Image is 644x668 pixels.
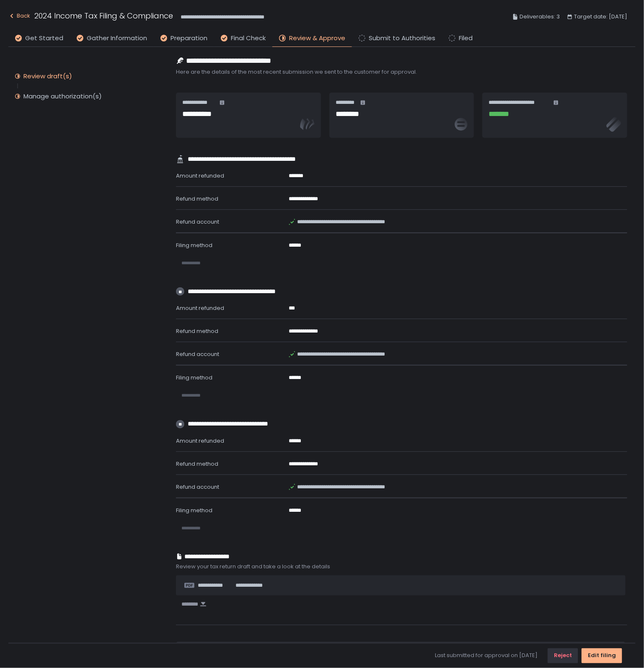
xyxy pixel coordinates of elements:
div: Review draft(s) [23,72,72,80]
span: Refund method [176,460,218,468]
h1: 2024 Income Tax Filing & Compliance [34,10,173,21]
div: Reject [554,652,572,660]
span: Preparation [171,34,207,43]
span: Final Check [231,34,266,43]
span: Refund account [176,350,219,358]
div: Back [8,11,30,21]
span: Filed [459,34,473,43]
span: Review & Approve [289,34,345,43]
span: Review your tax return draft and take a look at the details [176,563,627,570]
span: Last submitted for approval on [DATE] [435,652,538,660]
div: Edit filing [588,652,616,660]
span: Target date: [DATE] [574,12,627,22]
span: Filing method [176,374,212,382]
button: Reject [548,648,578,663]
div: Manage authorization(s) [23,92,102,101]
span: Amount refunded [176,437,224,445]
span: Filing method [176,241,212,249]
span: Deliverables: 3 [520,12,560,22]
span: Submit to Authorities [369,34,435,43]
span: Get Started [25,34,63,43]
button: Back [8,10,30,24]
button: Edit filing [582,648,622,663]
span: Amount refunded [176,304,224,312]
span: Refund account [176,218,219,226]
span: Filing method [176,506,212,514]
span: Refund method [176,327,218,335]
span: Gather Information [87,34,147,43]
span: Refund account [176,483,219,491]
span: Refund method [176,195,218,203]
span: Here are the details of the most recent submission we sent to the customer for approval. [176,68,627,76]
span: Amount refunded [176,172,224,180]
